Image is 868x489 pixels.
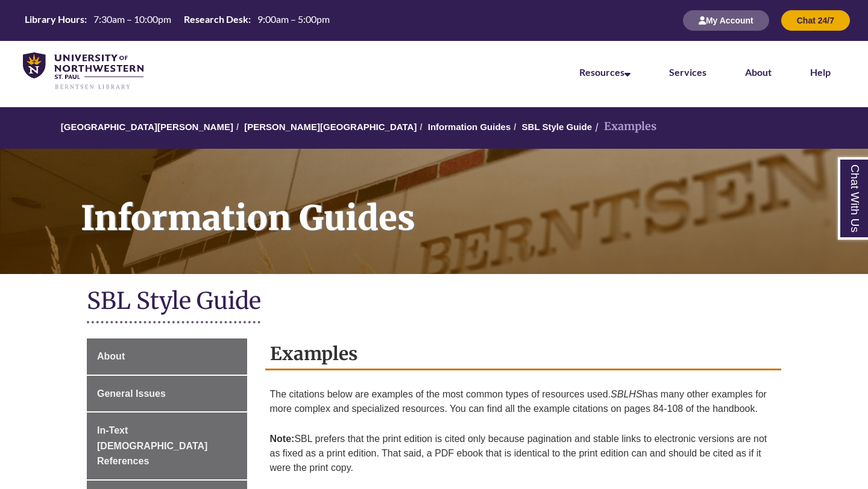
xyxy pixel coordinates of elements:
[683,10,769,31] button: My Account
[428,122,511,132] a: Information Guides
[20,13,89,26] th: Library Hours:
[20,13,335,28] table: Hours Today
[781,10,850,31] button: Chat 24/7
[179,13,253,26] th: Research Desk:
[270,427,777,480] p: SBL prefers that the print edition is cited only because pagination and stable links to electroni...
[87,376,247,412] a: General Issues
[257,13,330,25] span: 9:00am – 5:00pm
[87,413,247,479] a: In-Text [DEMOGRAPHIC_DATA] References
[683,15,769,25] a: My Account
[579,66,631,78] a: Resources
[745,66,772,78] a: About
[611,389,642,399] em: SBLHS
[669,66,706,78] a: Services
[68,149,868,258] h1: Information Guides
[93,13,171,25] span: 7:30am – 10:00pm
[87,338,247,375] a: About
[592,118,656,135] li: Examples
[810,66,831,78] a: Help
[265,338,782,370] h2: Examples
[97,425,207,466] span: In-Text [DEMOGRAPHIC_DATA] References
[23,52,143,90] img: UNWSP Library Logo
[20,13,335,29] a: Hours Today
[61,122,233,132] a: [GEOGRAPHIC_DATA][PERSON_NAME]
[781,15,850,25] a: Chat 24/7
[97,351,125,361] span: About
[97,388,166,399] span: General Issues
[522,122,592,132] a: SBL Style Guide
[270,382,777,421] p: The citations below are examples of the most common types of resources used. has many other examp...
[270,434,295,444] strong: Note:
[87,286,781,318] h1: SBL Style Guide
[244,122,417,132] a: [PERSON_NAME][GEOGRAPHIC_DATA]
